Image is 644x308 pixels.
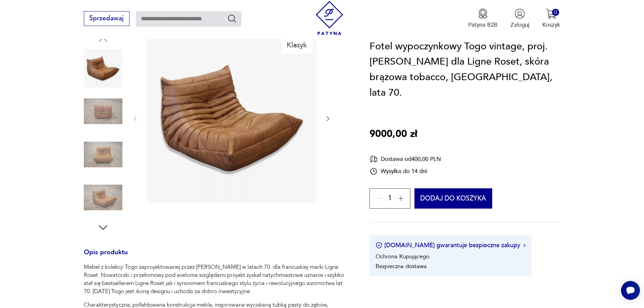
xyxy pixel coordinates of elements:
button: Sprzedawaj [84,11,129,26]
a: Ikona medaluPatyna B2B [468,8,498,29]
img: Zdjęcie produktu Fotel wypoczynkowy Togo vintage, proj. M. Ducaroy dla Ligne Roset, skóra brązowa... [84,92,122,131]
p: 9000,00 zł [369,126,417,142]
iframe: Smartsupp widget button [621,281,640,300]
button: 0Koszyk [542,8,560,29]
img: Ikona strzałki w prawo [523,244,525,247]
img: Ikona koszyka [546,8,556,19]
img: Zdjęcie produktu Fotel wypoczynkowy Togo vintage, proj. M. Ducaroy dla Ligne Roset, skóra brązowa... [147,33,316,203]
img: Zdjęcie produktu Fotel wypoczynkowy Togo vintage, proj. M. Ducaroy dla Ligne Roset, skóra brązowa... [84,135,122,174]
a: Sprzedawaj [84,16,129,22]
img: Ikona certyfikatu [376,242,382,249]
img: Ikona medalu [478,8,488,19]
div: Wysyłka do 14 dni [369,167,441,175]
button: Zaloguj [510,8,529,29]
button: [DOMAIN_NAME] gwarantuje bezpieczne zakupy [376,241,525,250]
button: Patyna B2B [468,8,498,29]
img: Patyna - sklep z meblami i dekoracjami vintage [312,1,347,35]
span: 1 [388,196,392,202]
h3: Opis produktu [84,250,350,263]
li: Ochrona Kupującego [376,253,429,260]
button: Dodaj do koszyka [414,189,493,209]
div: Dostawa od 400,00 PLN [369,155,441,163]
button: Szukaj [227,14,237,23]
p: Patyna B2B [468,21,498,29]
img: Ikona dostawy [369,155,378,163]
img: Zdjęcie produktu Fotel wypoczynkowy Togo vintage, proj. M. Ducaroy dla Ligne Roset, skóra brązowa... [84,49,122,88]
p: Koszyk [542,21,560,29]
img: Ikonka użytkownika [515,8,525,19]
div: 0 [552,9,559,16]
p: Zaloguj [510,21,529,29]
p: Mebel z kolekcji Togo zaprojektowanej przez [PERSON_NAME] w latach 70. dla francuskiej marki Lign... [84,263,350,295]
div: Klasyk [282,37,312,53]
img: Zdjęcie produktu Fotel wypoczynkowy Togo vintage, proj. M. Ducaroy dla Ligne Roset, skóra brązowa... [84,178,122,217]
li: Bezpieczna dostawa [376,262,427,270]
h1: Fotel wypoczynkowy Togo vintage, proj. [PERSON_NAME] dla Ligne Roset, skóra brązowa tobacco, [GEO... [369,39,560,100]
